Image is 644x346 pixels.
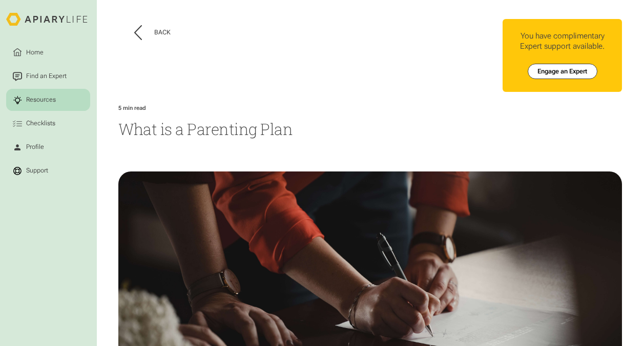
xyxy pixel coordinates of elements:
h1: What is a Parenting Plan [118,119,622,140]
div: Profile [25,143,46,152]
div: Resources [25,95,57,105]
div: Back [154,29,171,36]
div: Support [25,166,50,176]
a: Engage an Expert [528,64,597,79]
div: Checklists [25,119,57,128]
div: 5 min read [118,105,146,111]
a: Support [6,160,90,182]
button: Back [134,25,171,40]
a: Home [6,42,90,64]
a: Checklists [6,112,90,134]
a: Resources [6,89,90,111]
div: You have complimentary Expert support available. [509,31,616,51]
a: Profile [6,136,90,158]
div: Home [25,48,45,57]
div: Find an Expert [25,72,68,81]
a: Find an Expert [6,65,90,87]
